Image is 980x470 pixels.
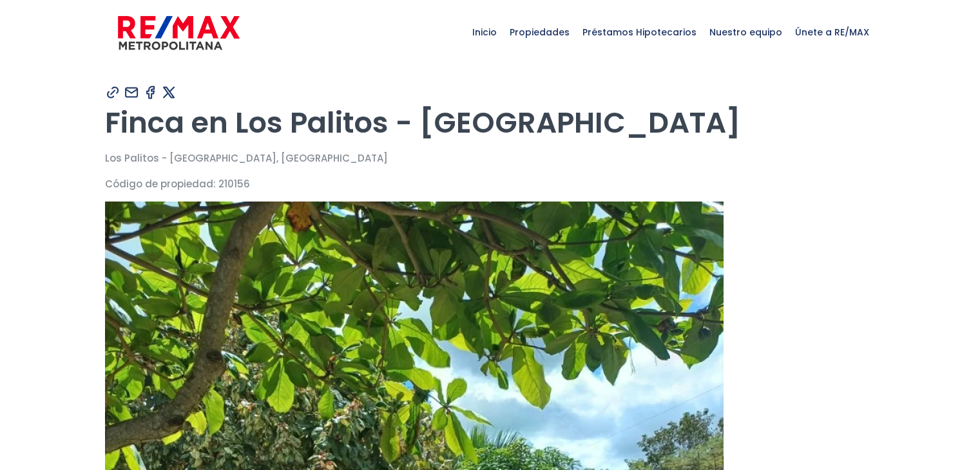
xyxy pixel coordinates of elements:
[218,177,250,191] span: 210156
[703,13,789,52] span: Nuestro equipo
[105,177,216,191] span: Código de propiedad:
[161,84,177,100] img: Compartir
[466,13,503,52] span: Inicio
[105,105,876,140] h1: Finca en Los Palitos - [GEOGRAPHIC_DATA]
[124,84,140,100] img: Compartir
[789,13,876,52] span: Únete a RE/MAX
[105,150,876,166] p: Los Palitos - [GEOGRAPHIC_DATA], [GEOGRAPHIC_DATA]
[142,84,159,100] img: Compartir
[503,13,576,52] span: Propiedades
[105,84,121,100] img: Compartir
[118,14,240,52] img: remax-metropolitana-logo
[576,13,703,52] span: Préstamos Hipotecarios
